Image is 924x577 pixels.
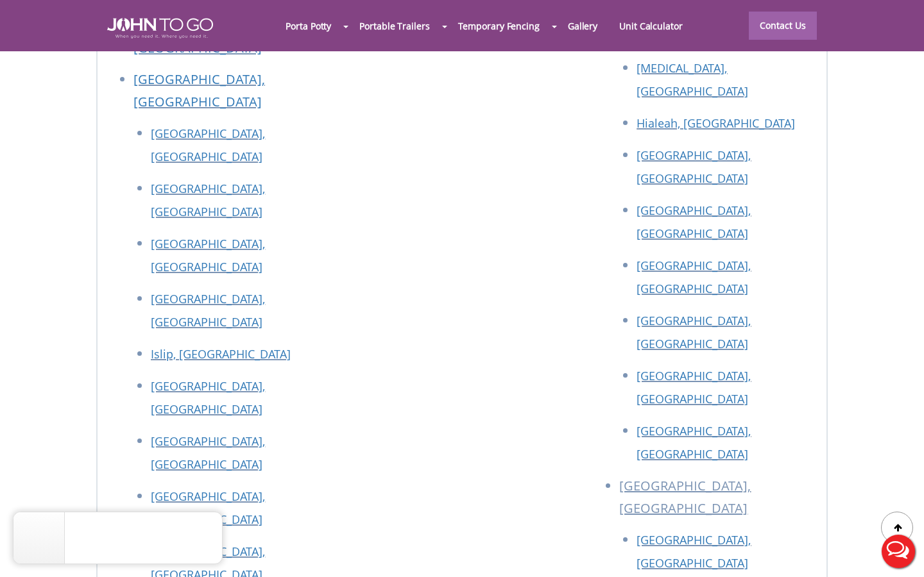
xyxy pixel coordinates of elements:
[637,532,751,571] a: [GEOGRAPHIC_DATA], [GEOGRAPHIC_DATA]
[637,313,751,351] a: [GEOGRAPHIC_DATA], [GEOGRAPHIC_DATA]
[637,423,751,462] a: [GEOGRAPHIC_DATA], [GEOGRAPHIC_DATA]
[637,258,751,296] a: [GEOGRAPHIC_DATA], [GEOGRAPHIC_DATA]
[873,526,924,577] button: Live Chat
[151,489,265,527] a: [GEOGRAPHIC_DATA], [GEOGRAPHIC_DATA]
[107,18,213,38] img: JOHN to go
[637,115,795,131] a: Hialeah, [GEOGRAPHIC_DATA]
[608,12,694,40] a: Unit Calculator
[557,12,608,40] a: Gallery
[447,12,551,40] a: Temporary Fencing
[637,60,748,99] a: [MEDICAL_DATA], [GEOGRAPHIC_DATA]
[619,474,814,528] li: [GEOGRAPHIC_DATA], [GEOGRAPHIC_DATA]
[749,12,817,40] a: Contact Us
[151,378,265,417] a: [GEOGRAPHIC_DATA], [GEOGRAPHIC_DATA]
[275,12,342,40] a: Porta Potty
[151,433,265,472] a: [GEOGRAPHIC_DATA], [GEOGRAPHIC_DATA]
[151,236,265,274] a: [GEOGRAPHIC_DATA], [GEOGRAPHIC_DATA]
[348,12,440,40] a: Portable Trailers
[637,368,751,406] a: [GEOGRAPHIC_DATA], [GEOGRAPHIC_DATA]
[151,126,265,164] a: [GEOGRAPHIC_DATA], [GEOGRAPHIC_DATA]
[151,181,265,219] a: [GEOGRAPHIC_DATA], [GEOGRAPHIC_DATA]
[637,203,751,241] a: [GEOGRAPHIC_DATA], [GEOGRAPHIC_DATA]
[151,346,291,362] a: Islip, [GEOGRAPHIC_DATA]
[151,291,265,330] a: [GEOGRAPHIC_DATA], [GEOGRAPHIC_DATA]
[133,71,265,110] a: [GEOGRAPHIC_DATA], [GEOGRAPHIC_DATA]
[637,147,751,186] a: [GEOGRAPHIC_DATA], [GEOGRAPHIC_DATA]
